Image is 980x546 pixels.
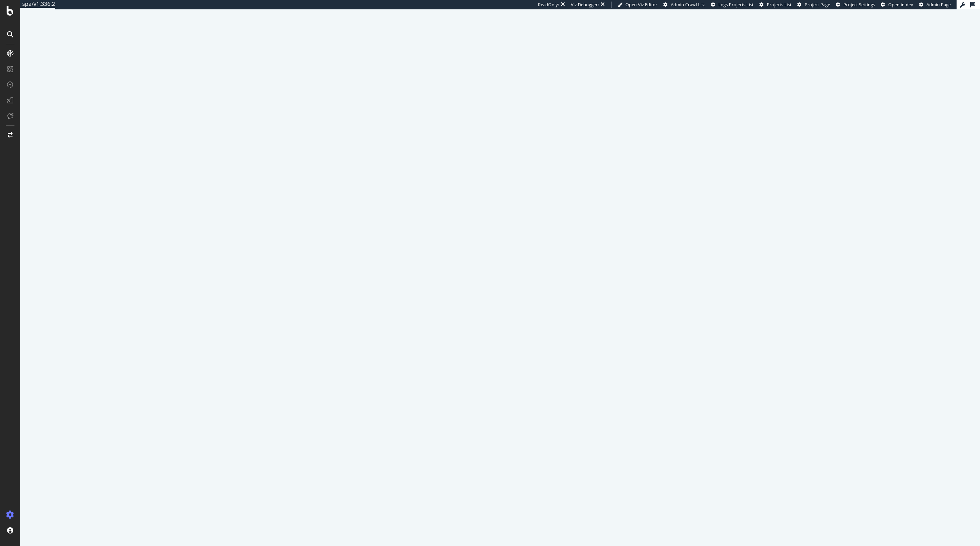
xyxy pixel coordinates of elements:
[927,2,951,7] span: Admin Page
[571,2,599,8] div: Viz Debugger:
[797,2,830,8] a: Project Page
[663,2,705,8] a: Admin Crawl List
[805,2,830,7] span: Project Page
[618,2,657,8] a: Open Viz Editor
[843,2,875,7] span: Project Settings
[538,2,559,8] div: ReadOnly:
[671,2,705,7] span: Admin Crawl List
[711,2,754,8] a: Logs Projects List
[919,2,951,8] a: Admin Page
[888,2,913,7] span: Open in dev
[767,2,791,7] span: Projects List
[718,2,754,7] span: Logs Projects List
[759,2,791,8] a: Projects List
[881,2,913,8] a: Open in dev
[836,2,875,8] a: Project Settings
[625,2,657,7] span: Open Viz Editor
